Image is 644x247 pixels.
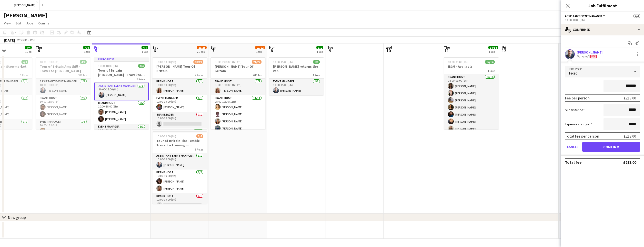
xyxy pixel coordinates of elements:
span: Sat [152,45,158,50]
label: Expenses budget [565,122,592,126]
span: Fee [590,55,597,58]
span: 3 Roles [195,148,203,151]
app-card-role: Brand Host1/107:30-19:00 (11h30m)[PERSON_NAME] [211,79,265,95]
div: 10:00-19:00 (9h)3/4Tour of Britain The Tumble - Travel to training in [GEOGRAPHIC_DATA]3 RolesAss... [152,131,207,204]
span: Edit [16,21,21,25]
span: Tue [327,45,333,50]
app-card-role: Assistant Event Manager1/110:00-18:00 (8h)[PERSON_NAME] [36,79,91,95]
span: 8 [268,48,275,54]
div: [DATE] [4,38,15,43]
app-job-card: 07:30-22:00 (14h30m)21/22[PERSON_NAME] Tour Of Britain6 RolesBrand Host1/107:30-19:00 (11h30m)[PE... [211,57,265,129]
span: Assistant Event Manager [565,14,602,18]
app-card-role: Brand Host11/1108:00-19:00 (11h)[PERSON_NAME][PERSON_NAME][PERSON_NAME][PERSON_NAME] [211,95,265,183]
h3: H&M - Available [444,64,499,69]
h3: Tour of Britain Ampthill - Travel to [PERSON_NAME] [36,64,91,73]
button: [PERSON_NAME] [10,0,40,10]
h3: Tour of Britain The Tumble - Travel to training in [GEOGRAPHIC_DATA] [152,139,207,147]
span: 4/4 [141,46,148,49]
span: 1 Role [313,73,320,77]
span: Sun [211,45,217,50]
div: Not rated [577,54,589,58]
span: 4 [35,48,42,54]
span: 6 [152,48,158,54]
span: 21/22 [252,60,262,64]
span: Mon [269,45,275,50]
div: 1 Job [255,50,265,54]
app-job-card: 10:00-18:00 (8h)4/4Tour of Britain Ampthill - Travel to [PERSON_NAME]3 RolesAssistant Event Manag... [36,57,91,129]
div: Confirmed [561,24,644,35]
span: 5 [93,48,99,54]
span: 10:00-18:00 (8h) [40,60,60,64]
h3: [PERSON_NAME] returns the van [269,64,324,73]
div: Total fee [565,160,582,165]
h1: [PERSON_NAME] [4,12,47,19]
div: 1 Job [25,50,31,54]
span: 10:00-19:00 (9h) [156,134,176,138]
app-card-role: Assistant Event Manager1/110:00-18:00 (8h)[PERSON_NAME] [94,83,149,100]
span: 3/4 [196,134,203,138]
div: £213.00 [624,134,636,139]
span: Fixed [569,71,577,75]
span: 07:30-22:00 (14h30m) [215,60,241,64]
app-job-card: 10:00-15:00 (5h)1/1[PERSON_NAME] returns the van1 RoleEvent Manager1/110:00-15:00 (5h)[PERSON_NAME] [269,57,324,95]
span: Thu [444,45,450,50]
label: Subsistence [565,108,585,112]
span: Jobs [26,21,33,25]
app-card-role: Brand Host0/110:00-19:00 (9h) [152,193,207,210]
app-card-role: Team Leader0/110:00-19:00 (9h) [152,112,207,129]
span: 1 Role [488,69,495,73]
span: 4/4 [138,64,145,68]
span: 1/1 [313,60,320,64]
div: 1 Job [142,50,148,54]
h3: Tour of Britain [PERSON_NAME] - Travel to The Tumble/[GEOGRAPHIC_DATA] [94,68,149,77]
span: 12 [502,48,506,54]
span: 14/14 [488,46,498,49]
div: £213.00 [624,96,636,100]
span: 4 Roles [195,73,203,77]
div: 10:00-18:00 (8h) [565,18,640,22]
span: 10 [385,48,392,54]
span: 7 [210,48,217,54]
span: 3 Roles [137,77,145,81]
div: 1 Job [489,50,498,54]
span: 4/4 [80,60,87,64]
div: £213.00 [623,160,636,165]
span: 10:00-19:00 (9h) [156,60,176,64]
div: In progress [94,57,149,61]
div: Fee per person [565,96,590,100]
button: Confirm [582,142,640,152]
span: Wed [386,45,392,50]
app-card-role: Event Manager1/110:00-15:00 (5h)[PERSON_NAME] [269,79,324,95]
h3: [PERSON_NAME] Tour Of Britain [152,64,207,73]
a: View [2,20,13,26]
div: Total fee per person [565,134,599,139]
span: 9 [327,48,333,54]
h3: [PERSON_NAME] Tour Of Britain [211,64,265,73]
app-job-card: 10:00-19:00 (9h)18/19[PERSON_NAME] Tour Of Britain4 RolesBrand Host1/110:00-19:00 (9h)[PERSON_NAM... [152,57,207,129]
span: 18/19 [193,60,203,64]
span: Fri [94,45,99,50]
app-card-role: Brand Host14/1408:00-09:00 (1h)[PERSON_NAME][PERSON_NAME][PERSON_NAME][PERSON_NAME][PERSON_NAME][... [444,74,499,183]
a: Comms [36,20,51,26]
div: 1 Job [317,50,323,54]
span: 08:00-09:00 (1h) [448,60,468,64]
span: 10:00-18:00 (8h) [98,64,118,68]
span: 3 Roles [20,73,28,77]
app-card-role: Event Manager1/110:00-19:00 (9h)[PERSON_NAME] [152,95,207,112]
button: Assistant Event Manager [565,14,606,18]
app-card-role: Event Manager1/110:00-18:00 (8h)[PERSON_NAME] [36,119,91,136]
app-card-role: Brand Host2/210:00-18:00 (8h)[PERSON_NAME][PERSON_NAME] [36,95,91,119]
app-job-card: In progress10:00-18:00 (8h)4/4Tour of Britain [PERSON_NAME] - Travel to The Tumble/[GEOGRAPHIC_DA... [94,57,149,129]
app-card-role: Brand Host2/210:00-18:00 (8h)[PERSON_NAME][PERSON_NAME] [94,100,149,124]
app-card-role: Brand Host2/210:00-19:00 (9h)[PERSON_NAME][PERSON_NAME] [152,170,207,193]
div: 08:00-09:00 (1h)14/14H&M - Available1 RoleBrand Host14/1408:00-09:00 (1h)[PERSON_NAME][PERSON_NAM... [444,57,499,129]
app-card-role: Brand Host1/110:00-19:00 (9h)[PERSON_NAME] [152,79,207,95]
div: 1 Job [83,50,90,54]
span: 4/4 [21,60,28,64]
span: View [4,21,11,25]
